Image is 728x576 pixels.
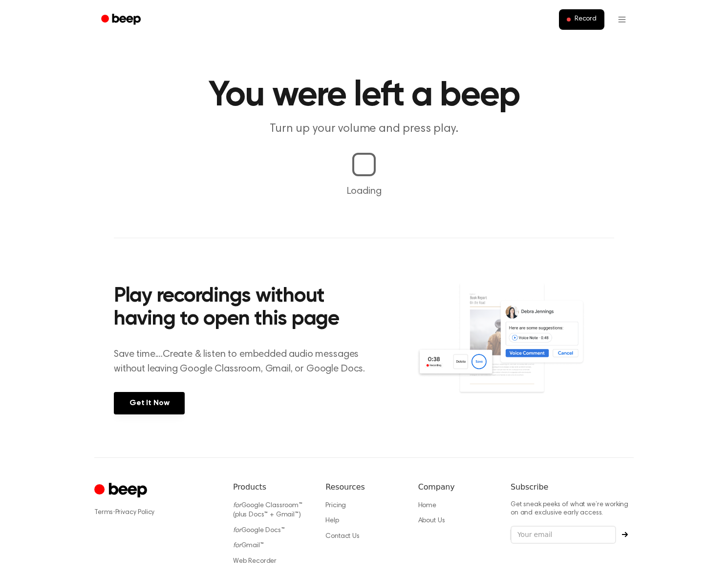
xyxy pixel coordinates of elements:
p: Loading [12,184,716,199]
h2: Play recordings without having to open this page [114,285,377,331]
button: Subscribe [616,532,634,537]
button: Record [559,9,604,30]
a: Get It Now [114,392,185,414]
a: forGoogle Classroom™ (plus Docs™ + Gmail™) [233,502,302,519]
a: forGoogle Docs™ [233,527,285,534]
a: Terms [94,509,113,516]
i: for [233,502,241,509]
a: Help [325,517,339,524]
h6: Products [233,481,310,493]
a: Beep [94,10,150,29]
h6: Company [418,481,495,493]
a: Web Recorder [233,558,277,565]
a: Contact Us [325,533,359,540]
a: Home [418,502,436,509]
p: Get sneak peeks of what we’re working on and exclusive early access. [511,501,634,518]
img: Voice Comments on Docs and Recording Widget [416,282,614,413]
p: Turn up your volume and press play. [176,121,552,137]
h6: Subscribe [511,481,634,493]
span: Record [575,15,597,24]
button: Open menu [610,8,634,31]
input: Your email [511,526,616,544]
h6: Resources [325,481,402,493]
a: Pricing [325,502,346,509]
a: forGmail™ [233,542,264,549]
a: Cruip [94,481,150,500]
i: for [233,542,241,549]
h1: You were left a beep [114,78,614,113]
p: Save time....Create & listen to embedded audio messages without leaving Google Classroom, Gmail, ... [114,347,377,376]
a: Privacy Policy [115,509,155,516]
div: · [94,508,217,517]
a: About Us [418,517,445,524]
i: for [233,527,241,534]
